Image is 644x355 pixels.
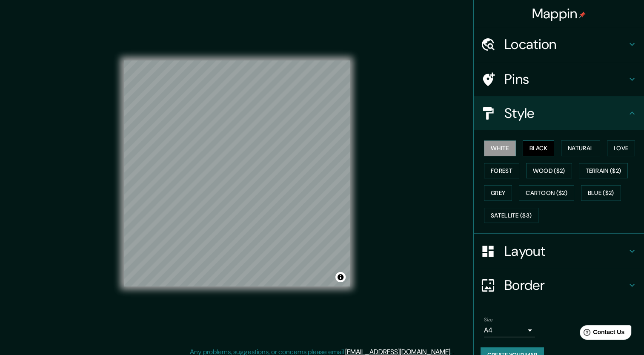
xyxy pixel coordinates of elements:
div: A4 [484,324,535,337]
label: Size [484,316,493,324]
div: Location [474,27,644,61]
button: Forest [484,163,519,179]
button: Satellite ($3) [484,208,538,223]
h4: Mappin [532,5,586,22]
button: Terrain ($2) [579,163,628,179]
div: Style [474,96,644,130]
h4: Border [504,277,627,294]
button: Grey [484,185,512,201]
canvas: Map [124,60,350,286]
h4: Pins [504,71,627,88]
button: Blue ($2) [581,185,621,201]
button: Natural [561,140,600,156]
h4: Style [504,105,627,122]
h4: Location [504,36,627,53]
button: White [484,140,516,156]
button: Cartoon ($2) [519,185,574,201]
div: Pins [474,62,644,96]
div: Border [474,268,644,302]
div: Layout [474,234,644,268]
img: pin-icon.png [579,11,586,18]
button: Black [523,140,555,156]
button: Wood ($2) [526,163,572,179]
iframe: Help widget launcher [568,322,635,346]
button: Toggle attribution [335,272,346,282]
button: Love [607,140,635,156]
h4: Layout [504,243,627,260]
